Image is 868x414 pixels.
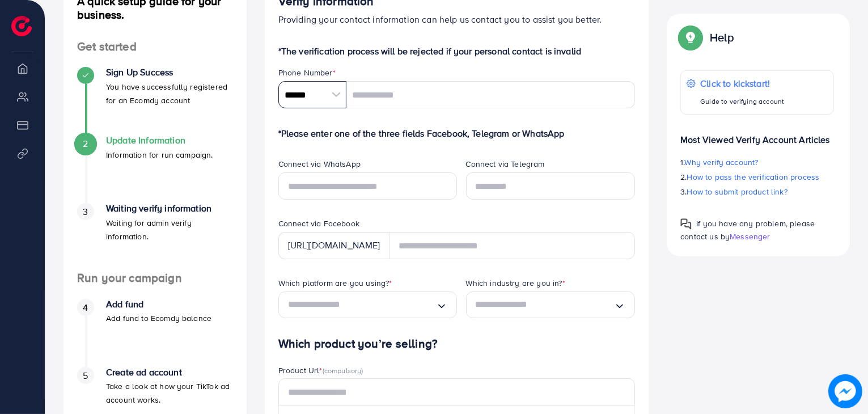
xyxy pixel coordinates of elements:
[83,369,88,382] span: 5
[680,155,834,169] p: 1.
[106,299,211,310] h4: Add fund
[680,218,692,230] img: Popup guide
[476,296,615,314] input: Search for option
[278,365,363,376] label: Product Url
[278,158,361,170] label: Connect via WhatsApp
[278,67,336,78] label: Phone Number
[680,124,834,146] p: Most Viewed Verify Account Articles
[278,126,636,140] p: *Please enter one of the three fields Facebook, Telegram or WhatsApp
[278,337,636,351] h4: Which product you’re selling?
[63,271,247,285] h4: Run your campaign
[687,171,820,183] span: How to pass the verification process
[83,205,88,218] span: 3
[278,292,457,318] div: Search for option
[730,231,770,242] span: Messenger
[278,277,392,289] label: Which platform are you using?
[700,95,784,108] p: Guide to verifying account
[83,301,88,314] span: 4
[63,203,247,271] li: Waiting verify information
[106,67,233,78] h4: Sign Up Success
[466,292,636,318] div: Search for option
[106,367,233,378] h4: Create ad account
[466,277,565,289] label: Which industry are you in?
[466,158,545,170] label: Connect via Telegram
[710,31,734,44] p: Help
[278,44,636,58] p: *The verification process will be rejected if your personal contact is invalid
[680,170,834,184] p: 2.
[63,299,247,367] li: Add fund
[106,148,213,162] p: Information for run campaign.
[828,374,862,408] img: image
[106,203,233,214] h4: Waiting verify information
[106,80,233,107] p: You have successfully registered for an Ecomdy account
[11,16,32,36] img: logo
[680,218,815,242] span: If you have any problem, please contact us by
[680,185,834,198] p: 3.
[83,137,88,150] span: 2
[687,186,787,197] span: How to submit product link?
[63,40,247,54] h4: Get started
[63,67,247,135] li: Sign Up Success
[106,379,233,407] p: Take a look at how your TikTok ad account works.
[106,311,211,325] p: Add fund to Ecomdy balance
[700,77,784,90] p: Click to kickstart!
[323,365,363,375] span: (compulsory)
[278,12,636,26] p: Providing your contact information can help us contact you to assist you better.
[63,135,247,203] li: Update Information
[685,157,759,168] span: Why verify account?
[680,27,701,48] img: Popup guide
[106,135,213,146] h4: Update Information
[278,232,389,259] div: [URL][DOMAIN_NAME]
[106,216,233,243] p: Waiting for admin verify information.
[278,218,359,229] label: Connect via Facebook
[288,296,436,314] input: Search for option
